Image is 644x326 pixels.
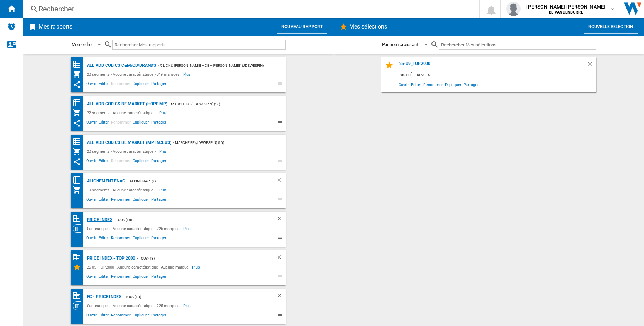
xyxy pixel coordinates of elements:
span: Plus [183,70,192,79]
span: Ouvrir [85,273,98,282]
span: Renommer [422,80,444,89]
span: Renommer [110,312,131,320]
div: - "Align Fnac" (3) [125,177,262,186]
span: Ouvrir [85,119,98,127]
div: Alignement Fnac [85,177,126,186]
span: Partager [150,80,167,89]
div: Par nom croissant [382,42,418,47]
div: Supprimer [276,215,286,224]
div: Base 100 [73,214,85,223]
div: Mon assortiment [73,186,85,194]
div: 19 segments - Aucune caractéristique - [85,186,159,194]
span: Partager [150,312,167,320]
span: Editer [410,80,422,89]
div: ALL VDB CODICS BE MARKET (hors MP) [85,100,168,109]
ng-md-icon: Ce rapport a été partagé avec vous [73,119,81,127]
span: Editer [98,157,110,166]
div: Supprimer [276,254,286,263]
div: 22 segments - Aucune caractéristique - [85,147,159,156]
span: Dupliquer [132,312,150,320]
img: profile.jpg [506,2,521,16]
span: Renommer [110,273,131,282]
div: Matrice des prix [73,60,85,69]
div: FC - PRICE INDEX [85,292,122,301]
span: Renommer [110,235,131,243]
div: - TOUS (18) [122,292,262,301]
span: Dupliquer [444,80,463,89]
div: Mon assortiment [73,147,85,156]
span: Editer [98,273,110,282]
ng-md-icon: Ce rapport a été partagé avec vous [73,157,81,166]
span: Plus [183,224,192,233]
div: Supprimer [276,292,286,301]
span: Plus [159,186,168,194]
div: Mon assortiment [73,109,85,117]
span: Editer [98,312,110,320]
span: Editer [98,80,110,89]
div: Mes Sélections [73,263,85,271]
div: Matrice des prix [73,176,85,185]
span: Ouvrir [85,235,98,243]
div: 2001 références [397,71,596,80]
span: Ouvrir [85,157,98,166]
div: Matrice des prix [73,99,85,107]
span: Editer [98,196,110,205]
input: Rechercher Mes rapports [112,40,286,50]
div: - Marché BE (jdewespin) (16) [171,138,271,147]
span: Dupliquer [132,80,150,89]
h2: Mes rapports [37,20,74,34]
span: Plus [183,301,192,310]
span: Renommer [110,196,131,205]
span: [PERSON_NAME] [PERSON_NAME] [526,3,605,10]
div: PRICE INDEX - Top 2000 [85,254,136,263]
span: Plus [159,109,168,117]
div: Base 100 [73,253,85,262]
div: 22 segments - Aucune caractéristique - [85,109,159,117]
span: Partager [150,273,167,282]
div: - Marché BE (jdewespin) (16) [167,100,271,109]
div: Vision Catégorie [73,224,85,233]
div: Caméscopes - Aucune caractéristique - 225 marques [85,301,183,310]
button: Nouvelle selection [584,20,638,34]
div: - TOUS (18) [135,254,262,263]
div: 22 segments - Aucune caractéristique - 319 marques [85,70,183,79]
h2: Mes sélections [348,20,389,34]
div: Mon ordre [72,42,92,47]
span: Renommer [110,80,131,89]
span: Editer [98,119,110,127]
div: ALL VDB CODICS C&M/CB/BRANDS [85,61,156,70]
span: Ouvrir [85,196,98,205]
div: Supprimer [276,177,286,186]
div: Rechercher [39,4,461,14]
span: Renommer [110,157,131,166]
span: Editer [98,235,110,243]
span: Renommer [110,119,131,127]
span: Dupliquer [132,119,150,127]
span: Plus [192,263,201,271]
div: Caméscopes - Aucune caractéristique - 225 marques [85,224,183,233]
div: - TOUS (18) [112,215,262,224]
img: alerts-logo.svg [7,22,16,31]
span: Dupliquer [132,196,150,205]
span: Dupliquer [132,157,150,166]
input: Rechercher Mes sélections [439,40,596,50]
span: Partager [150,235,167,243]
div: Vision Catégorie [73,301,85,310]
span: Dupliquer [132,235,150,243]
div: PRICE INDEX [85,215,113,224]
span: Partager [150,196,167,205]
div: 25-09_TOP2000 [397,61,587,71]
div: - "Click & [PERSON_NAME] + CB + [PERSON_NAME]" (jdewespin) (11) [156,61,271,70]
div: Supprimer [587,61,596,71]
div: 25-09_TOP2000 - Aucune caractéristique - Aucune marque [85,263,192,271]
span: Plus [159,147,168,156]
span: Partager [150,119,167,127]
div: Mon assortiment [73,70,85,79]
span: Dupliquer [132,273,150,282]
ng-md-icon: Ce rapport a été partagé avec vous [73,80,81,89]
span: Ouvrir [397,80,410,89]
div: Matrice des prix [73,137,85,146]
span: Ouvrir [85,80,98,89]
b: BE VANDENBORRE [549,10,583,15]
button: Nouveau rapport [277,20,327,34]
